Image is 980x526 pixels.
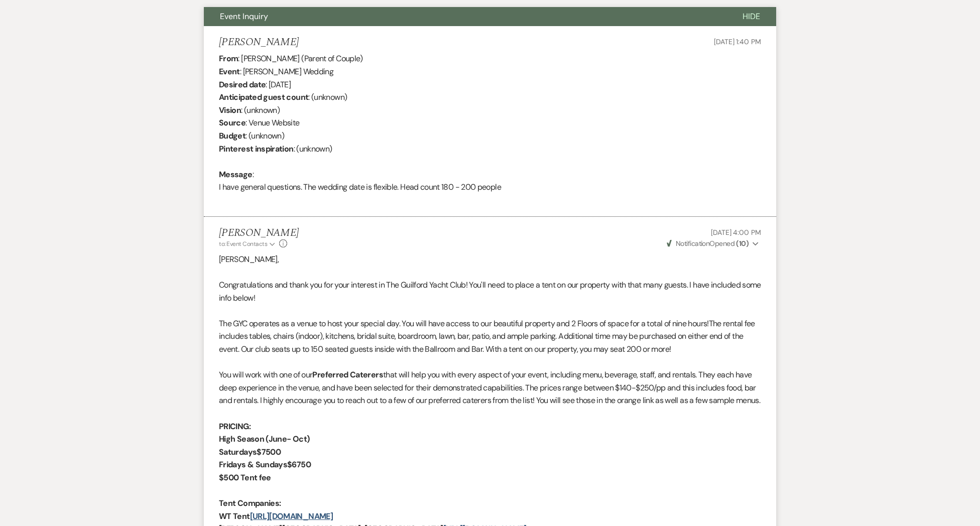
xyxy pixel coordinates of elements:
button: to: Event Contacts [219,239,277,248]
b: Message [219,169,253,180]
strong: $500 Tent fee [219,472,271,483]
button: Event Inquiry [204,7,726,26]
p: [PERSON_NAME], [219,253,761,266]
h5: [PERSON_NAME] [219,36,299,49]
button: NotificationOpened (10) [665,238,761,249]
span: The rental fee includes tables, chairs (indoor), kitchens, bridal suite, boardroom, lawn, bar, pa... [219,318,755,354]
b: Vision [219,105,241,115]
span: Opened [667,239,749,248]
span: [DATE] 4:00 PM [711,228,761,237]
strong: High Season (June- Oct) [219,434,309,444]
b: Anticipated guest count [219,92,308,102]
b: Pinterest inspiration [219,144,294,154]
strong: Saturdays [219,447,257,457]
strong: Preferred Caterers [312,369,383,380]
strong: $6750 [287,459,311,470]
span: Congratulations and thank you for your interest in The Guilford Yacht Club! You'll need to place ... [219,280,761,303]
span: Event Inquiry [220,11,268,22]
strong: Tent Companies: [219,498,281,508]
b: From [219,53,238,64]
span: You will work with one of our [219,369,312,380]
b: Event [219,66,240,77]
strong: PRICING: [219,421,251,432]
a: [URL][DOMAIN_NAME] [250,511,333,521]
b: Budget [219,130,246,141]
b: Desired date [219,79,266,90]
span: [DATE] 1:40 PM [714,37,761,46]
span: The GYC operates as a venue to host your special day. You will have access to our beautiful prope... [219,318,709,329]
strong: ( 10 ) [736,239,749,248]
span: Hide [743,11,760,22]
span: Notification [676,239,709,248]
button: Hide [726,7,776,26]
div: : [PERSON_NAME] (Parent of Couple) : [PERSON_NAME] Wedding : [DATE] : (unknown) : (unknown) : Ven... [219,52,761,206]
strong: Fridays & Sundays [219,459,287,470]
h5: [PERSON_NAME] [219,227,299,239]
b: Source [219,117,246,128]
span: that will help you with every aspect of your event, including menu, beverage, staff, and rentals.... [219,369,760,406]
strong: $7500 [257,447,281,457]
strong: WT Tent [219,511,250,521]
span: to: Event Contacts [219,240,267,248]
